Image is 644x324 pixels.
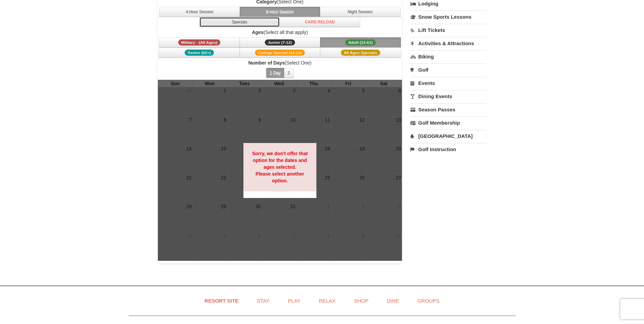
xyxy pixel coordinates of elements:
a: Events [410,77,486,89]
button: Card Reload [279,17,360,27]
a: Lift Tickets [410,24,486,36]
a: Stay [249,293,278,308]
button: All Ages Specials [320,48,401,58]
button: College Special (18-22) [240,48,320,58]
strong: Sorry, we don't offer that option for the dates and ages selected. Please select another option. [252,151,308,183]
a: Groups [409,293,448,308]
button: Junior (7-12) [240,37,320,48]
label: (Select all that apply) [158,29,402,36]
button: Adult (13-61) [320,37,401,48]
span: College Special (18-22) [255,50,305,56]
a: Season Passes [410,103,486,116]
a: Play [279,293,309,308]
button: 8-Hour Session [240,7,320,17]
a: [GEOGRAPHIC_DATA] [410,130,486,142]
button: Senior (62+) [159,48,240,58]
span: Military - (All Ages) [178,39,221,46]
span: Adult (13-61) [345,39,376,46]
button: 2 [284,68,294,78]
button: 1 Day [266,68,284,78]
button: 4-Hour Session [159,7,240,17]
a: Shop [346,293,377,308]
span: All Ages Specials [341,50,380,56]
span: Senior (62+) [185,50,214,56]
a: Dine [378,293,407,308]
span: Junior (7-12) [265,39,295,46]
a: Golf Membership [410,116,486,129]
button: Military - (All Ages) [159,37,240,48]
a: Resort Site [196,293,247,308]
button: Specials [199,17,280,27]
a: Biking [410,50,486,63]
a: Relax [310,293,344,308]
a: Dining Events [410,90,486,103]
strong: Number of Days [248,60,284,66]
strong: Ages [252,30,263,35]
a: Golf Instruction [410,143,486,156]
a: Activities & Attractions [410,37,486,50]
label: (Select One) [158,59,402,66]
a: Golf [410,64,486,76]
a: Snow Sports Lessons [410,11,486,23]
button: Night Session [320,7,401,17]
